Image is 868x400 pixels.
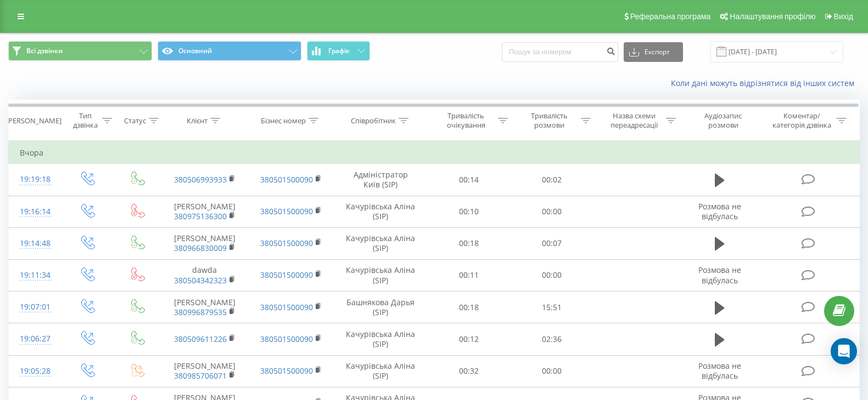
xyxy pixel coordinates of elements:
[20,328,51,350] div: 19:06:27
[161,196,248,227] td: [PERSON_NAME]
[161,355,248,387] td: [PERSON_NAME]
[6,116,61,125] div: [PERSON_NAME]
[427,196,510,227] td: 00:10
[334,227,427,259] td: Качурівська Аліна (SIP)
[427,227,510,259] td: 00:18
[328,47,350,55] span: Графік
[174,211,227,221] a: 380975136300
[334,196,427,227] td: Качурівська Аліна (SIP)
[427,323,510,355] td: 00:12
[260,365,313,376] a: 380501500090
[510,355,593,387] td: 00:00
[630,12,711,21] span: Реферальна програма
[174,275,227,285] a: 380504342323
[261,116,306,125] div: Бізнес номер
[770,111,834,130] div: Коментар/категорія дзвінка
[834,12,853,21] span: Вихід
[334,323,427,355] td: Качурівська Аліна (SIP)
[174,370,227,381] a: 380985706071
[9,142,860,164] td: Вчора
[20,201,51,222] div: 19:16:14
[510,164,593,196] td: 00:02
[8,41,152,61] button: Всі дзвінки
[20,169,51,190] div: 19:19:18
[174,243,227,253] a: 380966830009
[20,233,51,254] div: 19:14:48
[510,259,593,291] td: 00:00
[510,227,593,259] td: 00:07
[20,265,51,286] div: 19:11:34
[124,116,146,125] div: Статус
[260,238,313,248] a: 380501500090
[831,338,857,364] div: Open Intercom Messenger
[260,334,313,344] a: 380501500090
[26,47,63,55] span: Всі дзвінки
[427,259,510,291] td: 00:11
[334,164,427,196] td: Адміністратор Київ (SIP)
[624,42,683,62] button: Експорт
[502,42,618,62] input: Пошук за номером
[20,361,51,382] div: 19:05:28
[510,292,593,323] td: 15:51
[427,164,510,196] td: 00:14
[520,111,578,130] div: Тривалість розмови
[690,111,757,130] div: Аудіозапис розмови
[334,259,427,291] td: Качурівська Аліна (SIP)
[161,227,248,259] td: [PERSON_NAME]
[730,12,815,21] span: Налаштування профілю
[260,302,313,312] a: 380501500090
[161,292,248,323] td: [PERSON_NAME]
[260,270,313,280] a: 380501500090
[307,41,370,61] button: Графік
[260,206,313,216] a: 380501500090
[174,307,227,317] a: 380996879535
[158,41,301,61] button: Основний
[698,361,741,381] span: Розмова не відбулась
[437,111,495,130] div: Тривалість очікування
[334,355,427,387] td: Качурівська Аліна (SIP)
[260,174,313,185] a: 380501500090
[427,355,510,387] td: 00:32
[174,174,227,185] a: 380506993933
[351,116,396,125] div: Співробітник
[334,292,427,323] td: Башнякова Дарья (SIP)
[671,78,860,88] a: Коли дані можуть відрізнятися вiд інших систем
[187,116,208,125] div: Клієнт
[174,334,227,344] a: 380509611226
[510,323,593,355] td: 02:36
[510,196,593,227] td: 00:00
[698,201,741,221] span: Розмова не відбулась
[427,292,510,323] td: 00:18
[698,265,741,285] span: Розмова не відбулась
[20,296,51,318] div: 19:07:01
[71,111,99,130] div: Тип дзвінка
[161,259,248,291] td: dawda
[604,111,663,130] div: Назва схеми переадресації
